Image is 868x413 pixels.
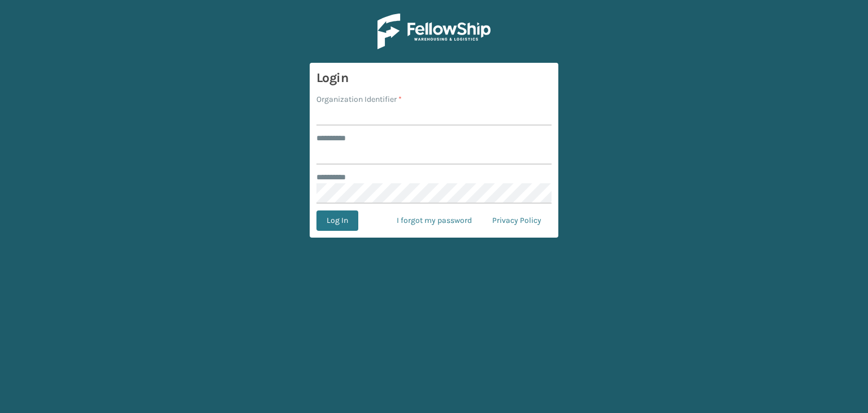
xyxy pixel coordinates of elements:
label: Organization Identifier [316,93,402,105]
img: Logo [377,14,491,49]
a: I forgot my password [387,210,482,231]
h3: Login [316,70,552,87]
button: Log In [316,210,358,231]
a: Privacy Policy [482,210,552,231]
